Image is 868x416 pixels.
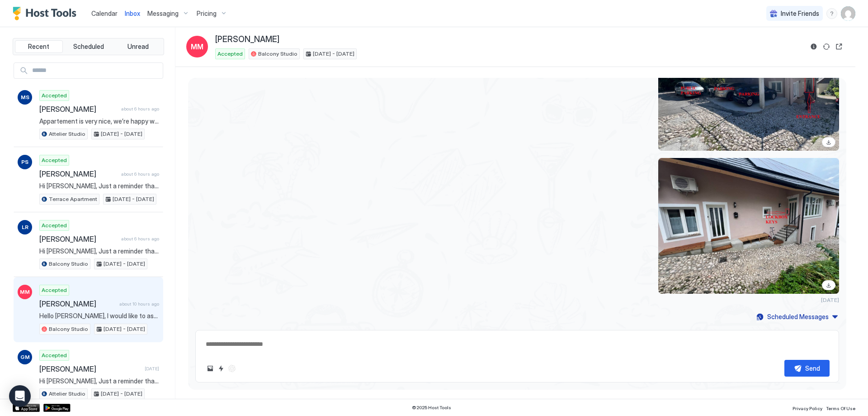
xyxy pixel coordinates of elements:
[781,10,819,18] span: Invite Friends
[121,171,159,177] span: about 6 hours ago
[91,10,118,17] span: Calendar
[42,286,67,294] span: Accepted
[767,312,829,321] div: Scheduled Messages
[313,50,354,58] span: [DATE] - [DATE]
[121,106,159,112] span: about 6 hours ago
[39,247,159,255] span: Hi [PERSON_NAME], Just a reminder that your check-out is [DATE]. Before you check-out please wash...
[822,137,835,147] a: Download
[43,404,71,412] a: Google Play Store
[215,34,279,45] span: [PERSON_NAME]
[20,288,30,296] span: MM
[13,7,80,20] a: Host Tools Logo
[28,63,163,78] input: Input Field
[821,41,832,52] button: Sync reservation
[104,260,145,268] span: [DATE] - [DATE]
[39,234,118,244] span: [PERSON_NAME]
[13,404,40,412] a: App Store
[39,364,141,373] span: [PERSON_NAME]
[808,41,819,52] button: Reservation information
[42,351,67,359] span: Accepted
[49,195,97,203] span: Terrace Apartment
[49,325,88,333] span: Balcony Studio
[127,43,149,51] span: Unread
[826,403,855,412] a: Terms Of Use
[658,158,839,294] div: View image
[412,405,451,411] span: © 2025 Host Tools
[205,363,216,374] button: Upload image
[755,311,839,323] button: Scheduled Messages
[13,38,164,55] div: tab-group
[21,93,29,101] span: MS
[834,41,844,52] button: Open reservation
[101,130,142,138] span: [DATE] - [DATE]
[49,390,85,398] span: Attelier Studio
[191,41,203,52] span: MM
[91,9,118,18] a: Calendar
[822,280,835,290] a: Download
[125,10,140,17] span: Inbox
[793,406,822,411] span: Privacy Policy
[22,223,28,231] span: LR
[39,377,159,385] span: Hi [PERSON_NAME], Just a reminder that your check-out is [DATE]. Before you check-out please wash...
[826,406,855,411] span: Terms Of Use
[9,385,31,407] div: Open Intercom Messenger
[145,366,159,372] span: [DATE]
[826,8,837,19] div: menu
[258,50,297,58] span: Balcony Studio
[119,301,159,307] span: about 10 hours ago
[125,9,140,18] a: Inbox
[658,15,839,151] div: View image
[73,43,104,51] span: Scheduled
[15,40,63,53] button: Recent
[39,299,116,308] span: [PERSON_NAME]
[39,117,159,125] span: Appartement is very nice, we’re happy with our choice!
[39,182,159,190] span: Hi [PERSON_NAME], Just a reminder that your check-out is [DATE]. Before you check-out please wash...
[121,236,159,242] span: about 6 hours ago
[42,91,67,100] span: Accepted
[49,130,85,138] span: Attelier Studio
[39,169,118,178] span: [PERSON_NAME]
[42,221,67,230] span: Accepted
[28,43,49,51] span: Recent
[49,260,88,268] span: Balcony Studio
[113,195,154,203] span: [DATE] - [DATE]
[39,105,118,114] span: [PERSON_NAME]
[147,10,179,18] span: Messaging
[42,156,67,164] span: Accepted
[217,50,243,58] span: Accepted
[65,40,113,53] button: Scheduled
[793,403,822,412] a: Privacy Policy
[821,296,839,303] span: [DATE]
[805,363,820,373] div: Send
[216,363,226,374] button: Quick reply
[101,390,142,398] span: [DATE] - [DATE]
[784,360,830,377] button: Send
[104,325,145,333] span: [DATE] - [DATE]
[114,40,162,53] button: Unread
[20,353,30,361] span: GM
[21,158,28,166] span: PS
[197,10,217,18] span: Pricing
[841,6,855,21] div: User profile
[39,312,159,320] span: Hello [PERSON_NAME], I would like to ask you for FRONT and BACK SIDE (clear photos on flat surfac...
